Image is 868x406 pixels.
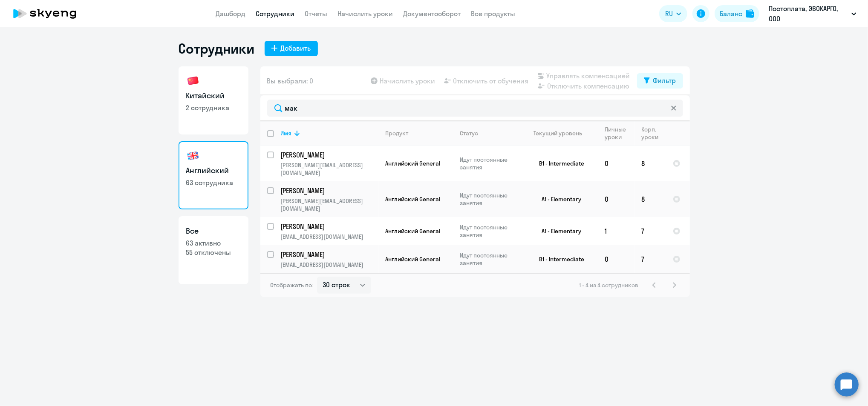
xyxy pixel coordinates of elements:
[642,126,666,141] div: Корп. уроки
[386,160,441,167] span: Английский General
[642,126,660,141] div: Корп. уроки
[598,217,635,245] td: 1
[281,197,378,212] p: [PERSON_NAME][EMAIL_ADDRESS][DOMAIN_NAME]
[598,245,635,273] td: 0
[281,129,378,137] div: Имя
[635,245,666,273] td: 7
[386,255,441,263] span: Английский General
[186,90,241,101] h3: Китайский
[746,9,754,18] img: balance
[281,150,378,160] a: [PERSON_NAME]
[281,186,378,195] a: [PERSON_NAME]
[460,192,519,207] p: Идут постоянные занятия
[186,238,241,248] p: 63 активно
[519,245,598,273] td: B1 - Intermediate
[186,74,200,88] img: chinese
[635,181,666,217] td: 8
[267,100,683,117] input: Поиск по имени, email, продукту или статусу
[471,9,516,18] a: Все продукты
[281,250,378,259] a: [PERSON_NAME]
[281,43,311,53] div: Добавить
[281,222,378,231] a: [PERSON_NAME]
[267,76,314,86] span: Вы выбрали: 0
[386,227,441,235] span: Английский General
[386,129,409,137] div: Продукт
[460,129,479,137] div: Статус
[186,165,241,176] h3: Английский
[271,281,314,289] span: Отображать по:
[386,129,453,137] div: Продукт
[281,233,378,240] p: [EMAIL_ADDRESS][DOMAIN_NAME]
[281,161,378,177] p: [PERSON_NAME][EMAIL_ADDRESS][DOMAIN_NAME]
[186,226,241,237] h3: Все
[460,156,519,171] p: Идут постоянные занятия
[605,126,629,141] div: Личные уроки
[281,222,377,231] p: [PERSON_NAME]
[533,129,582,137] div: Текущий уровень
[281,250,377,259] p: [PERSON_NAME]
[281,150,377,160] p: [PERSON_NAME]
[519,146,598,181] td: B1 - Intermediate
[305,9,328,18] a: Отчеты
[635,146,666,181] td: 8
[281,186,377,195] p: [PERSON_NAME]
[460,223,519,239] p: Идут постоянные занятия
[580,281,639,289] span: 1 - 4 из 4 сотрудников
[179,66,248,134] a: Китайский2 сотрудника
[764,3,861,24] button: Постоплата, ЭВОКАРГО, ООО
[179,40,254,57] h1: Сотрудники
[179,141,248,209] a: Английский63 сотрудника
[715,5,759,22] button: Балансbalance
[653,75,676,86] div: Фильтр
[598,146,635,181] td: 0
[605,126,634,141] div: Личные уроки
[460,252,519,267] p: Идут постоянные занятия
[598,181,635,217] td: 0
[281,261,378,269] p: [EMAIL_ADDRESS][DOMAIN_NAME]
[404,9,461,18] a: Документооборот
[186,178,241,187] p: 63 сотрудника
[519,181,598,217] td: A1 - Elementary
[526,129,598,137] div: Текущий уровень
[460,129,519,137] div: Статус
[769,3,848,24] p: Постоплата, ЭВОКАРГО, ООО
[281,129,292,137] div: Имя
[179,216,248,284] a: Все63 активно55 отключены
[186,248,241,257] p: 55 отключены
[256,9,295,18] a: Сотрудники
[720,9,742,19] div: Баланс
[386,195,441,203] span: Английский General
[659,5,687,22] button: RU
[637,73,683,89] button: Фильтр
[635,217,666,245] td: 7
[519,217,598,245] td: A1 - Elementary
[186,149,200,163] img: english
[186,103,241,112] p: 2 сотрудника
[338,9,393,18] a: Начислить уроки
[265,41,318,56] button: Добавить
[216,9,246,18] a: Дашборд
[665,9,673,19] span: RU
